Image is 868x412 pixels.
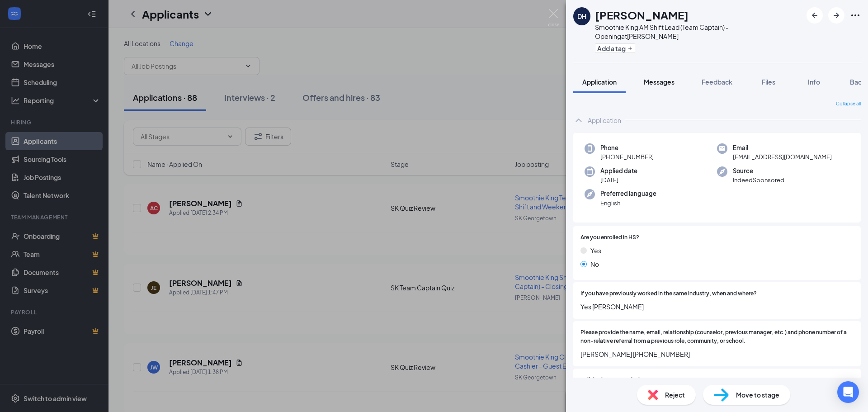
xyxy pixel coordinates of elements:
span: [DATE] [600,175,637,185]
span: English [600,199,656,208]
span: If you have previously worked in the same industry, when and where? [580,289,757,298]
span: [PERSON_NAME] [PHONE_NUMBER] [580,349,854,359]
svg: Plus [627,46,633,51]
span: Reject [665,390,685,400]
svg: Ellipses [850,10,861,21]
div: Smoothie King AM Shift Lead (Team Captain) - Opening at [PERSON_NAME] [595,23,802,41]
svg: ChevronUp [573,115,584,126]
div: Application [588,116,621,125]
span: Yes [590,246,601,256]
span: [EMAIL_ADDRESS][DOMAIN_NAME] [733,152,832,161]
span: Application [582,78,617,86]
span: Are you enrolled in HS? [580,233,639,242]
span: Applied date [600,166,637,175]
span: Phone [600,143,654,152]
span: Files [762,78,775,86]
span: Yes [PERSON_NAME] [580,302,854,312]
span: Collapse all [836,100,861,108]
span: Move to stage [736,390,779,400]
button: PlusAdd a tag [595,43,635,53]
span: Email [733,143,832,152]
svg: ArrowRight [831,10,842,21]
span: Info [808,78,820,86]
span: IndeedSponsored [733,175,784,185]
div: Open Intercom Messenger [837,381,859,403]
span: Will this be a second job for you? [580,376,665,384]
span: Messages [644,78,675,86]
svg: ArrowLeftNew [809,10,820,21]
span: Feedback [702,78,732,86]
span: No [590,259,599,269]
span: Preferred language [600,189,656,198]
div: DH [577,12,586,21]
span: Please provide the name, email, relationship (counselor, previous manager, etc.) and phone number... [580,328,854,346]
button: ArrowRight [828,7,844,24]
h1: [PERSON_NAME] [595,7,689,23]
span: [PHONE_NUMBER] [600,152,654,161]
span: Source [733,166,784,175]
button: ArrowLeftNew [807,7,823,24]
